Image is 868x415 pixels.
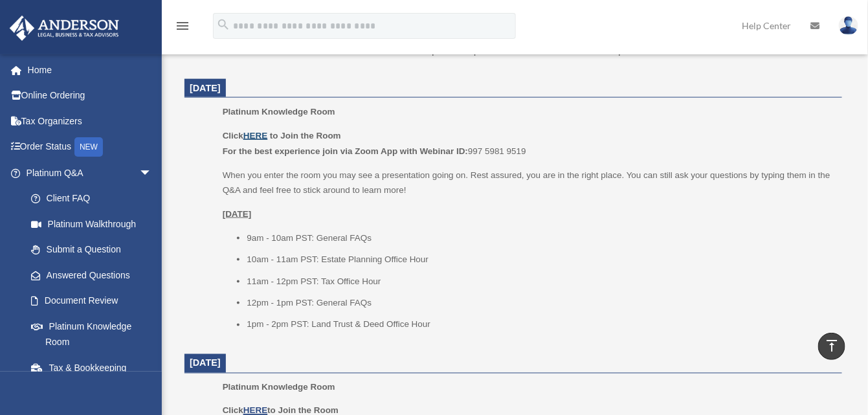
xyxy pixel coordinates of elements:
[223,146,468,156] b: For the best experience join via Zoom App with Webinar ID:
[247,274,833,289] li: 11am - 12pm PST: Tax Office Hour
[9,134,172,161] a: Order StatusNEW
[18,262,172,288] a: Answered Questions
[818,333,845,360] a: vertical_align_top
[9,57,172,83] a: Home
[9,83,172,109] a: Online Ordering
[9,108,172,134] a: Tax Organizers
[18,211,172,237] a: Platinum Walkthrough
[839,16,858,35] img: User Pic
[18,237,172,263] a: Submit a Question
[243,131,267,140] a: HERE
[223,168,833,198] p: When you enter the room you may see a presentation going on. Rest assured, you are in the right p...
[9,160,172,186] a: Platinum Q&Aarrow_drop_down
[216,17,230,32] i: search
[18,355,172,396] a: Tax & Bookkeeping Packages
[175,23,190,34] a: menu
[6,16,123,41] img: Anderson Advisors Platinum Portal
[18,186,172,212] a: Client FAQ
[74,137,103,157] div: NEW
[247,317,833,333] li: 1pm - 2pm PST: Land Trust & Deed Office Hour
[190,358,221,368] span: [DATE]
[824,338,840,353] i: vertical_align_top
[223,128,833,159] p: 997 5981 9519
[223,131,270,140] b: Click
[247,230,833,246] li: 9am - 10am PST: General FAQs
[190,83,221,93] span: [DATE]
[270,131,341,140] b: to Join the Room
[223,107,335,117] span: Platinum Knowledge Room
[139,160,165,186] span: arrow_drop_down
[247,252,833,267] li: 10am - 11am PST: Estate Planning Office Hour
[18,288,172,314] a: Document Review
[247,295,833,311] li: 12pm - 1pm PST: General FAQs
[18,313,165,355] a: Platinum Knowledge Room
[223,209,252,219] u: [DATE]
[175,18,190,34] i: menu
[223,383,335,392] span: Platinum Knowledge Room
